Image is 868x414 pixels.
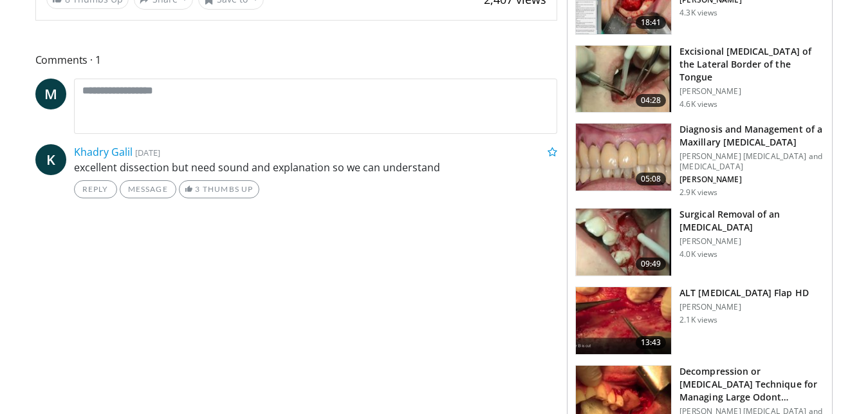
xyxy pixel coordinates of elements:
[74,145,133,159] a: Khadry Galil
[576,46,671,113] img: d06ee33a-2391-41c3-a287-34992aa842ea.150x105_q85_crop-smart_upscale.jpg
[679,151,824,172] p: [PERSON_NAME] [MEDICAL_DATA] and [MEDICAL_DATA]
[135,147,160,158] small: [DATE]
[679,99,717,109] p: 4.6K views
[35,52,558,68] span: Comments 1
[679,208,824,234] h3: Surgical Removal of an [MEDICAL_DATA]
[179,180,259,198] a: 3 Thumbs Up
[74,180,117,198] a: Reply
[679,302,809,312] p: [PERSON_NAME]
[576,287,671,354] img: b06ecec6-3cbf-4d4b-bdbe-27a3ba033d40.150x105_q85_crop-smart_upscale.jpg
[576,209,671,276] img: 2d599712-64d8-4979-bfda-86cc3bb4a6a2.150x105_q85_crop-smart_upscale.jpg
[575,123,824,198] a: 05:08 Diagnosis and Management of a Maxillary [MEDICAL_DATA] [PERSON_NAME] [MEDICAL_DATA] and [ME...
[679,315,717,325] p: 2.1K views
[35,79,66,109] a: M
[679,86,824,97] p: [PERSON_NAME]
[636,94,667,107] span: 04:28
[679,174,824,185] p: [PERSON_NAME]
[575,45,824,113] a: 04:28 Excisional [MEDICAL_DATA] of the Lateral Border of the Tongue [PERSON_NAME] 4.6K views
[679,365,824,404] h3: Decompression or [MEDICAL_DATA] Technique for Managing Large Odont…
[679,8,717,18] p: 4.3K views
[120,180,176,198] a: Message
[679,287,809,299] h3: ALT [MEDICAL_DATA] Flap HD
[679,187,717,198] p: 2.9K views
[576,124,671,191] img: 502120a7-52d4-4c88-a5d3-0ab2e8c7649d.150x105_q85_crop-smart_upscale.jpg
[679,45,824,84] h3: Excisional [MEDICAL_DATA] of the Lateral Border of the Tongue
[679,249,717,259] p: 4.0K views
[575,287,824,355] a: 13:43 ALT [MEDICAL_DATA] Flap HD [PERSON_NAME] 2.1K views
[195,184,200,194] span: 3
[636,16,667,29] span: 18:41
[575,208,824,276] a: 09:49 Surgical Removal of an [MEDICAL_DATA] [PERSON_NAME] 4.0K views
[636,336,667,349] span: 13:43
[35,144,66,175] a: K
[679,236,824,247] p: [PERSON_NAME]
[74,160,558,175] p: excellent dissection but need sound and explanation so we can understand
[679,123,824,149] h3: Diagnosis and Management of a Maxillary [MEDICAL_DATA]
[636,173,667,185] span: 05:08
[636,258,667,270] span: 09:49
